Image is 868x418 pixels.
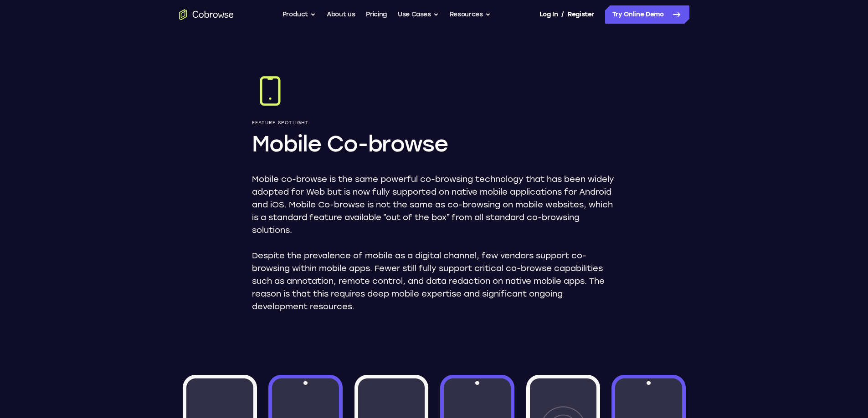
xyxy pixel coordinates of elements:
[605,5,689,24] a: Try Online Demo
[366,5,387,24] a: Pricing
[252,129,616,158] h1: Mobile Co-browse
[179,9,234,20] a: Go to the home page
[398,5,439,24] button: Use Cases
[252,173,616,237] p: Mobile co-browse is the same powerful co-browsing technology that has been widely adopted for Web...
[282,5,316,24] button: Product
[252,120,616,126] p: Feature Spotlight
[327,5,355,24] a: About us
[252,249,616,313] p: Despite the prevalence of mobile as a digital channel, few vendors support co-browsing within mob...
[568,5,594,24] a: Register
[561,9,564,20] span: /
[539,5,558,24] a: Log In
[252,73,288,109] img: Mobile Co-browse
[450,5,491,24] button: Resources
